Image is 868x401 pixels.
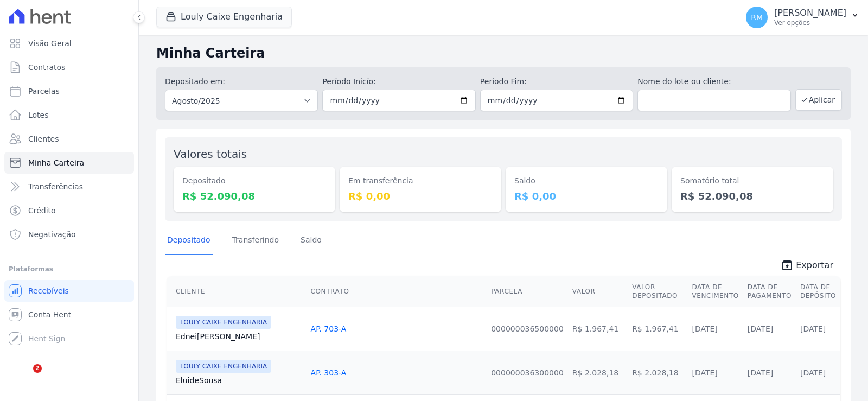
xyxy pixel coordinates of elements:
[568,351,628,394] td: R$ 2.028,18
[165,77,225,86] label: Depositado em:
[176,316,271,329] span: LOULY CAIXE ENGENHARIA
[28,133,59,144] span: Clientes
[795,89,842,111] button: Aplicar
[11,364,37,390] iframe: Intercom live chat
[680,175,825,187] dt: Somatório total
[311,324,347,333] a: AP. 703-A
[491,368,564,377] a: 000000036300000
[487,276,568,307] th: Parcela
[28,309,71,320] span: Conta Hent
[568,307,628,351] td: R$ 1.967,41
[307,276,487,307] th: Contrato
[4,200,134,221] a: Crédito
[628,351,687,394] td: R$ 2.028,18
[33,364,42,373] span: 2
[796,259,833,272] span: Exportar
[28,285,69,296] span: Recebíveis
[311,368,347,377] a: AP. 303-A
[28,38,72,49] span: Visão Geral
[176,360,271,373] span: LOULY CAIXE ENGENHARIA
[737,2,868,33] button: RM [PERSON_NAME] Ver opções
[9,263,130,276] div: Plataformas
[772,259,842,274] a: unarchive Exportar
[167,276,307,307] th: Cliente
[28,205,56,216] span: Crédito
[680,189,825,203] dd: R$ 52.090,08
[176,331,302,342] a: Ednei[PERSON_NAME]
[774,18,846,27] p: Ver opções
[4,224,134,245] a: Negativação
[687,276,743,307] th: Data de Vencimento
[176,375,302,386] a: EluideSousa
[28,229,76,240] span: Negativação
[4,80,134,102] a: Parcelas
[774,8,846,18] p: [PERSON_NAME]
[628,276,687,307] th: Valor Depositado
[182,189,327,203] dd: R$ 52.090,08
[174,148,247,161] label: Valores totais
[781,259,794,272] i: unarchive
[628,307,687,351] td: R$ 1.967,41
[156,7,292,27] button: Louly Caixe Engenharia
[491,324,564,333] a: 000000036500000
[4,176,134,198] a: Transferências
[692,324,717,333] a: [DATE]
[28,110,49,120] span: Lotes
[28,86,60,97] span: Parcelas
[4,280,134,302] a: Recebíveis
[748,324,773,333] a: [DATE]
[322,76,475,87] label: Período Inicío:
[4,104,134,126] a: Lotes
[348,175,493,187] dt: Em transferência
[751,14,763,21] span: RM
[514,175,659,187] dt: Saldo
[800,368,826,377] a: [DATE]
[637,76,790,87] label: Nome do lote ou cliente:
[348,189,493,203] dd: R$ 0,00
[28,181,83,192] span: Transferências
[4,128,134,150] a: Clientes
[796,276,840,307] th: Data de Depósito
[4,152,134,174] a: Minha Carteira
[28,62,65,73] span: Contratos
[4,304,134,326] a: Conta Hent
[800,324,826,333] a: [DATE]
[748,368,773,377] a: [DATE]
[156,43,851,63] h2: Minha Carteira
[230,227,282,255] a: Transferindo
[165,227,213,255] a: Depositado
[692,368,717,377] a: [DATE]
[182,175,327,187] dt: Depositado
[568,276,628,307] th: Valor
[480,76,633,87] label: Período Fim:
[298,227,324,255] a: Saldo
[514,189,659,203] dd: R$ 0,00
[28,157,84,168] span: Minha Carteira
[743,276,796,307] th: Data de Pagamento
[4,33,134,54] a: Visão Geral
[4,56,134,78] a: Contratos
